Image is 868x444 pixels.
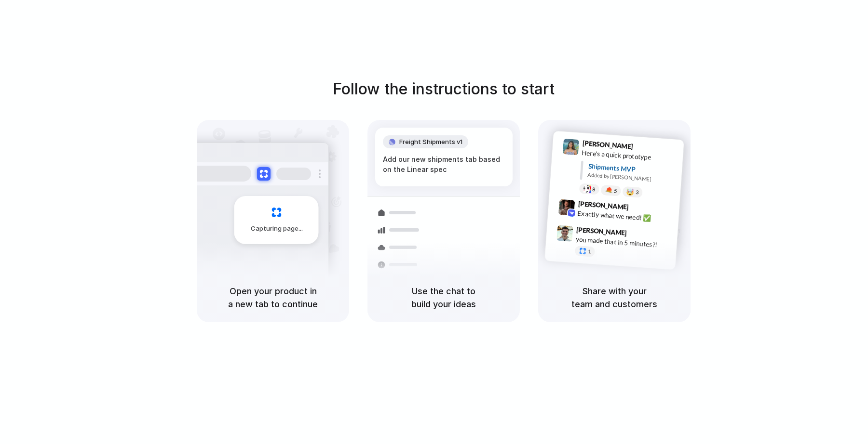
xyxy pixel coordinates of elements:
[578,198,629,212] span: [PERSON_NAME]
[550,285,679,311] h5: Share with your team and customers
[592,186,596,192] span: 8
[588,161,677,177] div: Shipments MVP
[379,285,508,311] h5: Use the chat to build your ideas
[577,208,674,224] div: Exactly what we need! ✅
[588,249,591,254] span: 1
[251,224,304,234] span: Capturing page
[399,137,462,147] span: Freight Shipments v1
[575,234,672,250] div: you made that in 5 minutes?!
[582,138,633,152] span: [PERSON_NAME]
[614,188,617,194] span: 5
[576,224,627,238] span: [PERSON_NAME]
[630,229,650,240] span: 9:47 AM
[208,285,338,311] h5: Open your product in a new tab to continue
[636,190,639,195] span: 3
[636,143,656,154] span: 9:41 AM
[626,188,635,196] div: 🤯
[582,148,678,164] div: Here's a quick prototype
[587,171,676,185] div: Added by [PERSON_NAME]
[632,203,651,214] span: 9:42 AM
[333,78,555,101] h1: Follow the instructions to start
[383,154,505,174] div: Add our new shipments tab based on the Linear spec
